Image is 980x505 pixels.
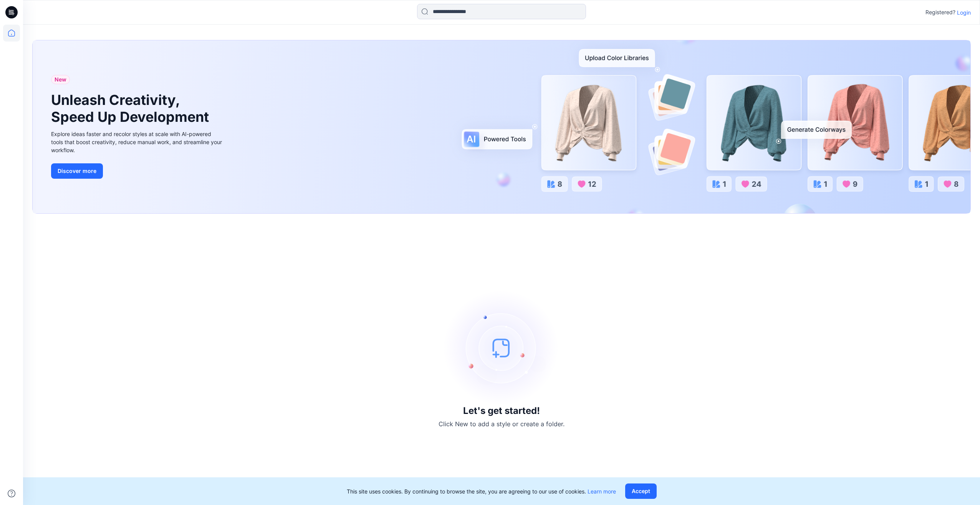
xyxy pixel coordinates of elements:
[625,483,657,499] button: Accept
[347,487,616,495] p: This site uses cookies. By continuing to browse the site, you are agreeing to our use of cookies.
[925,8,955,17] p: Registered?
[51,130,224,154] div: Explore ideas faster and recolor styles at scale with AI-powered tools that boost creativity, red...
[51,163,103,179] button: Discover more
[51,163,224,179] a: Discover more
[55,75,66,84] span: New
[439,419,564,429] p: Click New to add a style or create a folder.
[51,92,212,125] h1: Unleash Creativity, Speed Up Development
[957,8,971,17] p: Login
[444,290,559,405] img: empty-state-image.svg
[588,488,616,495] a: Learn more
[463,405,540,416] h3: Let's get started!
